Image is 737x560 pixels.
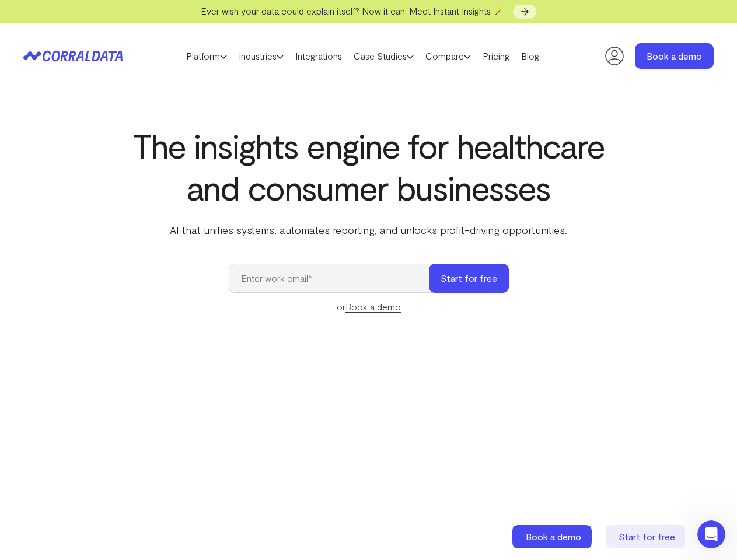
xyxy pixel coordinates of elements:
a: Pricing [477,47,515,65]
a: Compare [420,47,477,65]
a: Platform [180,47,233,65]
a: Case Studies [348,47,420,65]
span: Ever wish your data could explain itself? Now it can. Meet Instant Insights 🪄 [201,5,505,16]
a: Industries [233,47,289,65]
button: Start for free [429,264,509,293]
a: Book a demo [512,525,594,548]
span: Start for free [619,531,675,542]
p: AI that unifies systems, automates reporting, and unlocks profit-driving opportunities. [131,222,607,237]
a: Integrations [289,47,348,65]
input: Enter work email* [229,264,441,293]
a: Blog [515,47,545,65]
span: Book a demo [526,531,581,542]
a: Start for free [606,525,687,548]
h1: The insights engine for healthcare and consumer businesses [131,124,607,208]
iframe: Intercom live chat [697,520,725,548]
a: Book a demo [345,301,401,313]
div: or [229,300,509,314]
a: Book a demo [635,43,714,69]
